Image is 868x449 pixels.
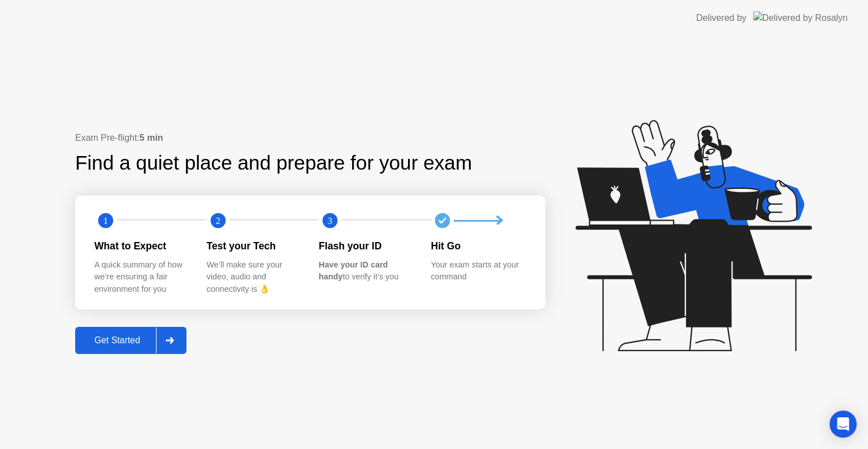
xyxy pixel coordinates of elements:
text: 3 [328,215,332,226]
div: Flash your ID [319,239,413,253]
button: Get Started [75,327,186,354]
div: What to Expect [94,239,189,253]
div: Exam Pre-flight: [75,131,545,145]
div: Test your Tech [207,239,301,253]
div: A quick summary of how we’re ensuring a fair environment for you [94,259,189,296]
div: Delivered by [696,11,747,25]
div: We’ll make sure your video, audio and connectivity is 👌 [207,259,301,296]
div: Open Intercom Messenger [830,411,857,438]
div: to verify it’s you [319,259,413,283]
div: Get Started [79,335,156,346]
b: Have your ID card handy [319,260,388,282]
div: Find a quiet place and prepare for your exam [75,148,474,178]
div: Hit Go [431,239,526,253]
text: 1 [103,215,108,226]
div: Your exam starts at your command [431,259,526,283]
text: 2 [215,215,220,226]
img: Delivered by Rosalyn [753,11,848,24]
b: 5 min [140,133,163,143]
